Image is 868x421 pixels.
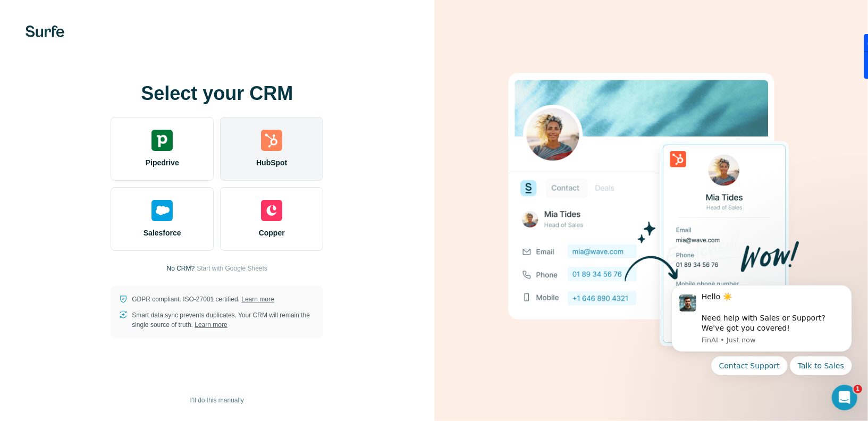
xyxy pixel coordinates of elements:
span: I’ll do this manually [190,395,244,405]
span: 1 [854,385,862,393]
button: Start with Google Sheets [197,264,267,273]
a: Learn more [195,321,227,329]
iframe: Intercom notifications message [655,273,868,416]
img: HUBSPOT image [502,56,800,365]
img: Surfe's logo [26,26,64,37]
iframe: Intercom live chat [832,385,857,410]
img: copper's logo [261,200,282,221]
h1: Select your CRM [111,83,323,104]
p: Smart data sync prevents duplicates. Your CRM will remain the single source of truth. [132,310,315,330]
span: Salesforce [144,228,181,238]
p: No CRM? [167,264,195,273]
span: Copper [259,228,285,238]
p: GDPR compliant. ISO-27001 certified. [132,294,274,304]
a: Learn more [241,296,274,303]
span: HubSpot [256,157,287,168]
img: salesforce's logo [151,200,173,221]
img: hubspot's logo [261,130,282,151]
img: pipedrive's logo [151,130,173,151]
span: Pipedrive [146,157,179,168]
button: I’ll do this manually [183,392,251,408]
